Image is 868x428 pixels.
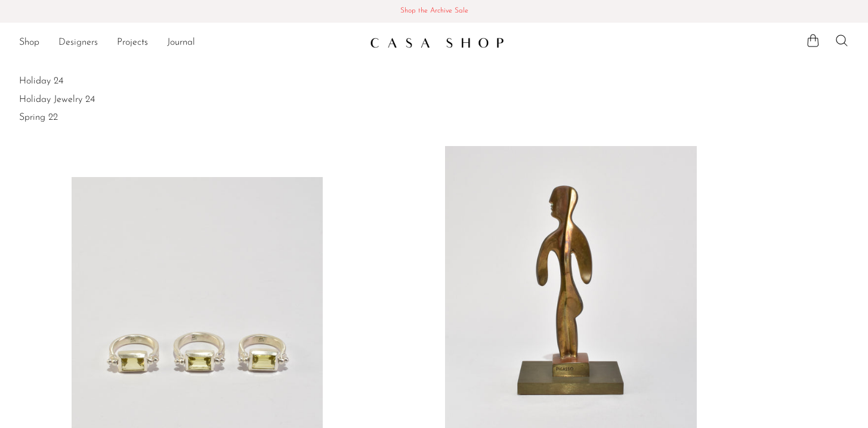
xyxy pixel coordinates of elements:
span: Shop the Archive Sale [10,5,858,18]
a: Shop [19,35,39,51]
a: Projects [117,35,148,51]
a: Journal [167,35,195,51]
a: Holiday Jewelry 24 [19,93,849,106]
nav: Desktop navigation [19,33,360,53]
a: Designers [58,35,98,51]
a: Holiday 24 [19,75,849,88]
ul: NEW HEADER MENU [19,33,360,53]
a: Spring 22 [19,111,849,124]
